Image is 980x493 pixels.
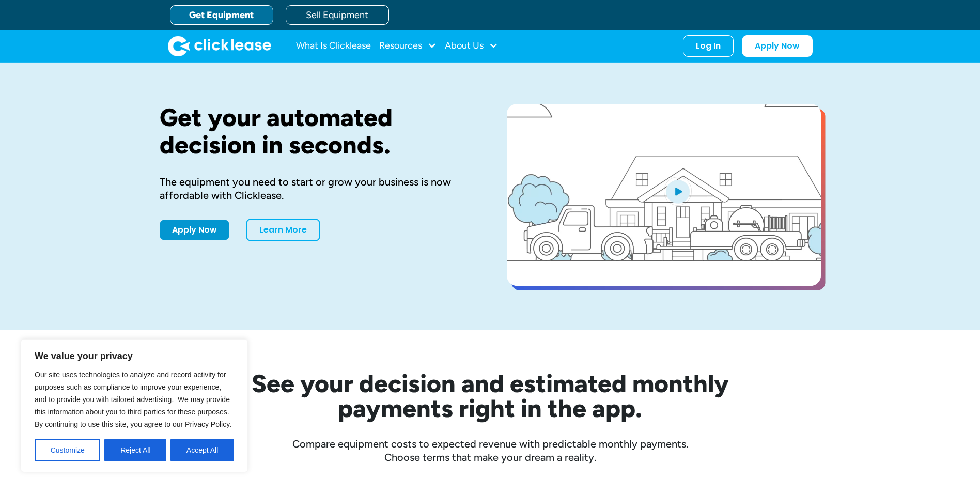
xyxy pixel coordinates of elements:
a: open lightbox [507,104,821,286]
a: Sell Equipment [286,5,389,25]
a: What Is Clicklease [296,36,371,56]
div: Log In [696,41,721,51]
button: Customize [35,439,100,461]
button: Accept All [170,439,234,461]
a: Apply Now [742,35,813,57]
button: Reject All [104,439,166,461]
h2: See your decision and estimated monthly payments right in the app. [201,371,780,421]
h1: Get your automated decision in seconds. [160,104,474,159]
div: We value your privacy [21,339,248,472]
a: Apply Now [160,220,229,240]
p: We value your privacy [35,350,234,362]
div: Compare equipment costs to expected revenue with predictable monthly payments. Choose terms that ... [160,437,821,464]
div: The equipment you need to start or grow your business is now affordable with Clicklease. [160,175,474,202]
a: Learn More [246,219,320,241]
div: Resources [379,36,437,56]
span: Our site uses technologies to analyze and record activity for purposes such as compliance to impr... [35,371,231,428]
a: Get Equipment [170,5,273,25]
img: Blue play button logo on a light blue circular background [664,177,692,206]
img: Clicklease logo [168,36,271,56]
div: About Us [445,36,498,56]
a: home [168,36,271,56]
